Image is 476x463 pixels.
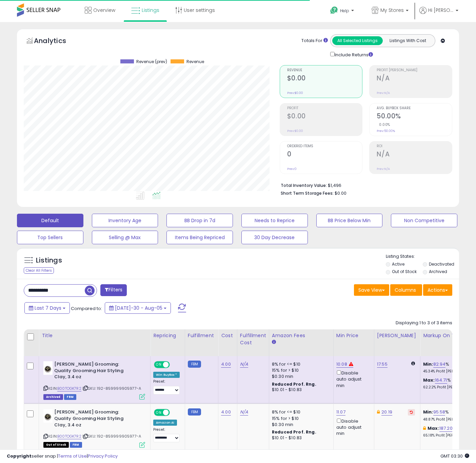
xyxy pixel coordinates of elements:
[43,442,69,448] span: All listings that are currently out of stock and unavailable for purchase on Amazon
[155,362,163,368] span: ON
[377,129,395,133] small: Prev: 50.00%
[433,409,445,416] a: 95.58
[330,6,338,15] i: Get Help
[24,302,70,314] button: Last 7 Days
[336,332,371,339] div: Min Price
[71,305,102,312] span: Compared to:
[390,284,422,296] button: Columns
[188,361,201,368] small: FBM
[70,442,82,448] span: FBM
[64,394,76,400] span: FBM
[92,231,158,244] button: Selling @ Max
[7,453,118,460] div: seller snap | |
[136,59,167,64] span: Revenue (prev)
[272,332,331,339] div: Amazon Fees
[43,361,145,399] div: ASIN:
[42,332,147,339] div: Title
[221,332,234,339] div: Cost
[287,91,303,95] small: Prev: $0.00
[166,231,233,244] button: Items Being Repriced
[240,332,266,346] div: Fulfillment Cost
[36,256,62,265] h5: Listings
[428,7,454,14] span: Hi [PERSON_NAME]
[423,409,433,415] b: Min:
[155,410,163,416] span: ON
[381,409,392,416] a: 20.19
[287,129,303,133] small: Prev: $0.00
[354,284,389,296] button: Save View
[43,409,53,423] img: 41jq2lmI6CL._SL40_.jpg
[433,361,446,368] a: 82.94
[435,377,447,384] a: 164.71
[377,107,452,110] span: Avg. Buybox Share
[316,214,383,227] button: BB Price Below Min
[332,36,383,45] button: All Selected Listings
[340,8,349,14] span: Help
[377,91,390,95] small: Prev: N/A
[142,7,159,14] span: Listings
[287,74,362,83] h2: $0.00
[423,361,433,367] b: Min:
[24,267,54,274] div: Clear All Filters
[272,435,328,441] div: $10.01 - $10.83
[43,409,145,447] div: ASIN:
[335,190,346,196] span: $0.00
[153,332,182,339] div: Repricing
[391,214,457,227] button: Non Competitive
[169,410,180,416] span: OFF
[386,253,459,260] p: Listing States:
[34,36,79,47] h5: Analytics
[241,214,308,227] button: Needs to Reprice
[221,409,231,416] a: 4.00
[272,409,328,415] div: 8% for <= $10
[395,287,416,293] span: Columns
[153,372,180,378] div: Win BuyBox *
[377,144,452,148] span: ROI
[440,453,469,459] span: 2025-08-14 03:30 GMT
[392,261,404,267] label: Active
[169,362,180,368] span: OFF
[281,181,447,189] li: $1,496
[380,7,404,14] span: My Stores
[377,74,452,83] h2: N/A
[240,361,248,368] a: N/A
[54,409,137,430] b: [PERSON_NAME] Grooming: Quality Grooming Hair Styling Clay, 3.4 oz
[153,420,177,426] div: Amazon AI
[54,361,137,382] b: [PERSON_NAME] Grooming: Quality Grooming Hair Styling Clay, 3.4 oz
[100,284,127,296] button: Filters
[153,427,180,443] div: Preset:
[287,150,362,159] h2: 0
[325,1,361,22] a: Help
[188,332,215,339] div: Fulfillment
[82,386,141,391] span: | SKU: 192-859999905977-A
[287,112,362,121] h2: $0.00
[377,112,452,121] h2: 50.00%
[336,417,369,437] div: Disable auto adjust min
[17,214,83,227] button: Default
[272,429,316,435] b: Reduced Prof. Rng.
[272,416,328,422] div: 15% for > $10
[392,269,417,274] label: Out of Stock
[221,361,231,368] a: 4.00
[429,261,454,267] label: Deactivated
[43,394,63,400] span: Listings that have been deleted from Seller Central
[287,69,362,72] span: Revenue
[336,361,347,368] a: 10.08
[58,453,87,459] a: Terms of Use
[82,433,141,439] span: | SKU: 192-859999905977-A
[43,361,53,375] img: 41jq2lmI6CL._SL40_.jpg
[287,167,297,171] small: Prev: 0
[153,379,180,394] div: Preset:
[377,69,452,72] span: Profit [PERSON_NAME]
[281,190,334,196] b: Short Term Storage Fees:
[377,167,390,171] small: Prev: N/A
[272,339,276,345] small: Amazon Fees.
[188,408,201,416] small: FBM
[240,409,248,416] a: N/A
[377,150,452,159] h2: N/A
[377,122,390,127] small: 0.00%
[272,361,328,367] div: 8% for <= $10
[287,107,362,110] span: Profit
[88,453,118,459] a: Privacy Policy
[186,59,204,64] span: Revenue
